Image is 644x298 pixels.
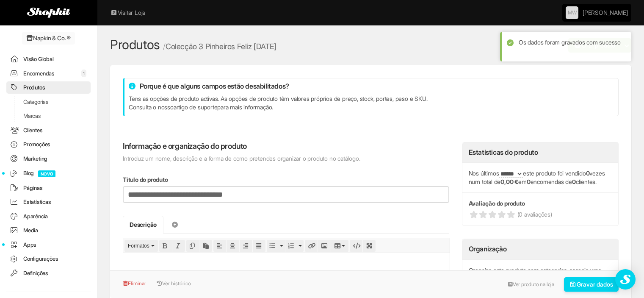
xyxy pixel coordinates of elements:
div: Copy [186,240,199,252]
div: Align right [240,240,252,252]
strong: 0 [572,178,576,185]
div: Bullet list [267,240,285,252]
span: 1 [81,70,86,77]
label: Título do produto [123,175,168,184]
a: Napkin & Co. ® [22,32,75,45]
p: Nos últimos este produto foi vendido vezes num total de em encomendas de clientes. [469,169,612,186]
a: Encomendas1 [6,67,91,80]
a: Clientes [6,124,91,136]
a: Visitar Loja [110,9,145,16]
div: Source code [350,240,362,252]
div: Align left [213,240,226,252]
h4: Porque é que alguns campos estão desabilitados? [129,83,614,90]
a: Apps [6,239,91,251]
div: Justify [253,240,265,252]
button: Gravar dados [564,277,619,292]
a: Categorias [6,96,91,108]
a: Ver produto na loja [503,278,559,291]
div: Insert/edit image [318,240,331,252]
a: Media [6,224,91,237]
a: artigo de suporte [174,103,218,111]
span: Formatos [128,243,149,249]
p: Tens as opções de produto activas. As opções de produto têm valores próprios de preço, stock, por... [129,95,614,111]
strong: 0,00 € [500,178,518,185]
div: Insert/edit link [305,240,318,252]
div: Bold [159,240,172,252]
span: Os dados foram gravados com sucesso [519,39,621,46]
div: Paste [199,240,212,252]
a: Produtos [110,37,160,52]
a: Aparência [6,210,91,223]
span: / [163,42,166,51]
i: Adicionar separador [171,222,179,228]
h3: Estatísticas do produto [469,149,538,156]
a: Marketing [6,153,91,165]
h3: Organização [469,245,507,253]
a: Estatísticas [6,196,91,208]
strong: 0 [586,170,590,177]
div: Numbered list [285,240,304,252]
small: Colecção 3 Pinheiros Feliz [DATE] [163,42,276,51]
div: Open Intercom Messenger [615,269,636,290]
a: Visão Global [6,53,91,65]
a: BlogNOVO [6,167,91,180]
a: Marcas [6,110,91,122]
a: (0 avaliações) [469,210,612,219]
button: Eliminar [123,277,151,290]
span: (0 avaliações) [517,210,552,219]
a: Páginas [6,182,91,194]
span: NOVO [38,170,55,177]
h4: Informação e organização do produto [123,142,449,150]
label: Avaliação do produto [469,199,525,208]
p: Introduz um nome, descrição e a forma de como pretendes organizar o produto no catálogo. [123,154,449,163]
a: Configurações [6,253,91,265]
p: Organiza este produto com categorias, associa uma marca, cria tags e define a sua posição no catá... [469,266,612,283]
a: Produtos [6,81,91,94]
button: Ver histórico [152,277,191,290]
a: [PERSON_NAME] [583,4,627,21]
a: Definições [6,267,91,279]
div: Italic [172,240,185,252]
strong: 0 [527,178,531,185]
div: Fullscreen [363,240,376,252]
a: MW [566,6,578,19]
a: Promoções [6,138,91,150]
a: Descrição [123,216,163,234]
img: Shopkit [27,8,70,18]
div: Align center [227,240,239,252]
div: Table [331,240,349,252]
